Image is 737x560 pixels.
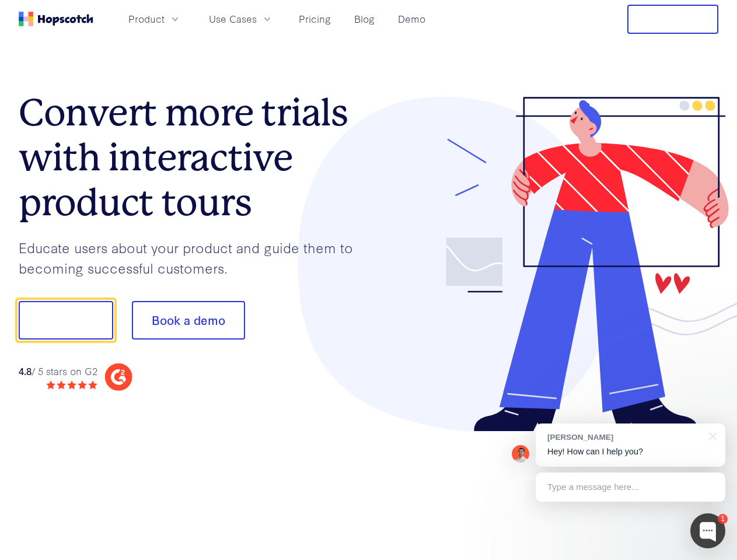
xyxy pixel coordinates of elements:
span: Use Cases [209,12,257,26]
div: 1 [718,514,728,524]
div: [PERSON_NAME] [547,432,702,443]
div: Type a message here... [536,473,725,502]
button: Show me! [19,301,113,339]
h1: Convert more trials with interactive product tours [19,90,369,225]
span: Product [128,12,165,26]
img: Mark Spera [512,445,529,463]
a: Pricing [294,9,336,29]
button: Product [121,9,188,29]
a: Blog [350,9,379,29]
div: / 5 stars on G2 [19,364,97,379]
a: Demo [393,9,430,29]
p: Hey! How can I help you? [547,446,714,458]
button: Book a demo [132,301,245,339]
button: Use Cases [202,9,280,29]
strong: 4.8 [19,364,32,377]
a: Home [19,12,93,26]
button: Free Trial [627,5,718,34]
p: Educate users about your product and guide them to becoming successful customers. [19,237,369,278]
